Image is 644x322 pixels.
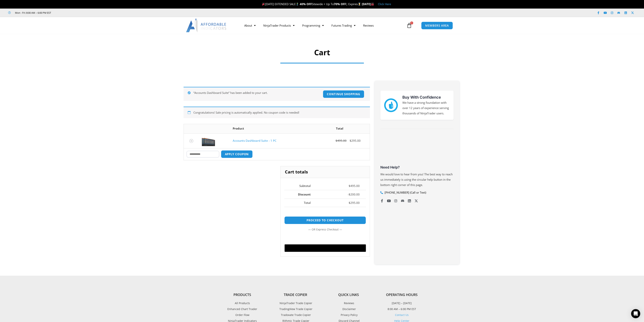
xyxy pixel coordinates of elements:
[216,313,269,317] a: Order Flow
[410,21,413,25] span: 1
[216,307,269,312] a: Enhanced Chart Trader
[184,107,370,118] div: Congratulations! Sale pricing is automatically applied. No coupon code is needed!
[296,3,299,6] img: 🏌️‍♂️
[402,94,450,100] h3: Buy With Confidence
[349,201,350,205] span: $
[280,313,311,317] span: Tradovate Trade Copier
[340,313,358,317] span: Privacy Policy
[375,301,428,306] p: [DATE] – [DATE]
[227,307,257,312] span: Enhanced Chart Trader
[269,307,322,312] a: TradingView Trade Copier
[349,192,360,196] bdi: 200.00
[349,192,350,196] span: $
[310,124,370,133] th: Total
[322,301,375,306] a: Reviews
[56,11,113,15] iframe: Customer reviews powered by Trustpilot
[281,166,370,178] h2: Cart totals
[421,22,453,29] a: MEMBERS AREA
[322,307,375,312] a: Disclaimer
[235,301,250,306] span: All Products
[358,3,361,6] img: ⌛
[336,139,347,142] bdi: 495.00
[349,201,360,205] bdi: 295.00
[269,313,322,317] a: Tradovate Trade Copier
[284,211,366,215] iframe: PayPal Message 1
[230,124,310,133] th: Product
[402,100,450,116] p: We have a strong foundation with over 12 years of experience serving thousands of NinjaTrader users.
[336,139,337,142] span: $
[349,184,350,188] span: $
[323,90,364,98] a: Continue shopping
[375,293,428,297] h4: Operating Hours
[216,301,269,306] a: All Products
[349,184,360,188] bdi: 495.00
[261,2,362,6] span: [DATE] EXTENDED SALE Sitewide + Up To | Expires
[348,192,349,196] span: -
[378,2,391,6] a: Click Here
[14,10,51,15] span: Mon - Fri: 8:00 AM – 6:00 PM EST
[279,301,312,306] span: NinjaTrader Trade Copier
[350,139,351,142] span: $
[384,98,398,112] img: mark thumbs good 43913 | Affordable Indicators – NinjaTrader
[384,190,426,195] span: [PHONE_NUMBER] (Call or Text)
[240,21,406,30] nav: Menu
[189,139,193,143] a: Remove Accounts Dashboard Suite - 1 PC from cart
[380,165,454,169] h3: Need Help?
[380,136,454,164] iframe: Customer reviews powered by Trustpilot
[350,139,361,142] bdi: 295.00
[341,307,356,312] span: Disclaimer
[221,150,253,158] button: Apply coupon
[375,307,428,312] p: 8:00 AM – 6:00 PM EST
[631,309,640,318] div: Open Intercom Messenger
[359,21,378,30] a: Reviews
[298,21,328,30] a: Programming
[262,3,265,6] img: 🎉
[334,2,346,6] strong: 70% OFF
[235,313,249,317] span: Order Flow
[202,135,215,146] img: Screenshot 2024-08-26 155710eeeee | Affordable Indicators – NinjaTrader
[284,190,317,199] th: Discount
[216,293,269,297] h4: Products
[285,244,366,252] button: Buy with GPay
[278,307,312,312] span: TradingView Trade Copier
[371,3,374,6] img: 🏭
[196,47,448,58] h1: Cart
[186,19,227,32] img: LogoAI | Affordable Indicators – NinjaTrader
[259,21,298,30] a: NinjaTrader Products
[300,2,312,6] strong: 40% OFF
[395,313,409,317] a: Contact Us
[380,172,453,187] span: We would love to hear from you! The best way to reach us immediately is using the circular help b...
[362,2,374,6] strong: [DATE]
[240,21,259,30] a: About
[233,139,276,142] a: Accounts Dashboard Suite - 1 PC
[284,227,366,232] p: — or —
[269,301,322,306] a: NinjaTrader Trade Copier
[425,24,449,27] span: MEMBERS AREA
[401,20,418,31] a: 1
[284,216,366,224] a: Proceed to checkout
[343,301,354,306] span: Reviews
[269,293,322,297] h4: Trade Copier
[328,21,359,30] a: Futures Trading
[322,293,375,297] h4: Quick Links
[284,182,317,190] th: Subtotal
[184,87,370,101] div: “Accounts Dashboard Suite” has been added to your cart.
[284,234,367,243] iframe: Secure express checkout frame
[322,313,375,317] a: Privacy Policy
[284,199,317,207] th: Total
